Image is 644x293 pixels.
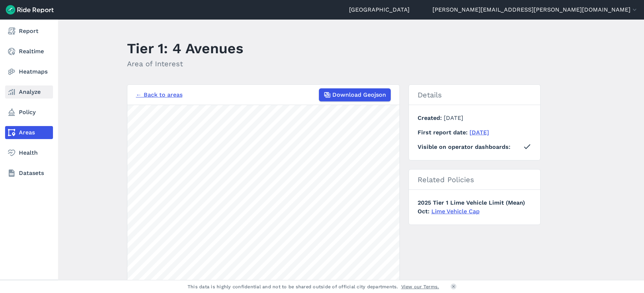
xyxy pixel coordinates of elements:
a: ← Back to areas [136,91,182,99]
a: Lime Vehicle Cap [431,208,480,215]
button: [PERSON_NAME][EMAIL_ADDRESS][PERSON_NAME][DOMAIN_NAME] [432,5,638,14]
a: Realtime [5,45,53,58]
a: [GEOGRAPHIC_DATA] [349,5,410,14]
span: Created [418,114,444,121]
a: View our Terms. [401,283,439,290]
span: [DATE] [444,114,463,121]
h2: Area of Interest [127,58,243,69]
a: Heatmaps [5,65,53,78]
a: Areas [5,126,53,139]
h2: Related Policies [409,169,540,190]
a: Datasets [5,167,53,180]
h2: Details [409,85,540,105]
a: Analyze [5,85,53,99]
button: Download Geojson [319,88,391,101]
img: Ride Report [6,5,54,14]
a: Health [5,146,53,159]
a: Policy [5,106,53,119]
span: First report date [418,129,469,136]
h1: Tier 1: 4 Avenues [127,38,243,58]
span: Download Geojson [332,91,386,99]
a: Report [5,25,53,38]
span: Visible on operator dashboards [418,143,510,151]
a: [DATE] [469,129,489,136]
span: 2025 Tier 1 Lime Vehicle Limit (Mean) Oct [418,199,525,215]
